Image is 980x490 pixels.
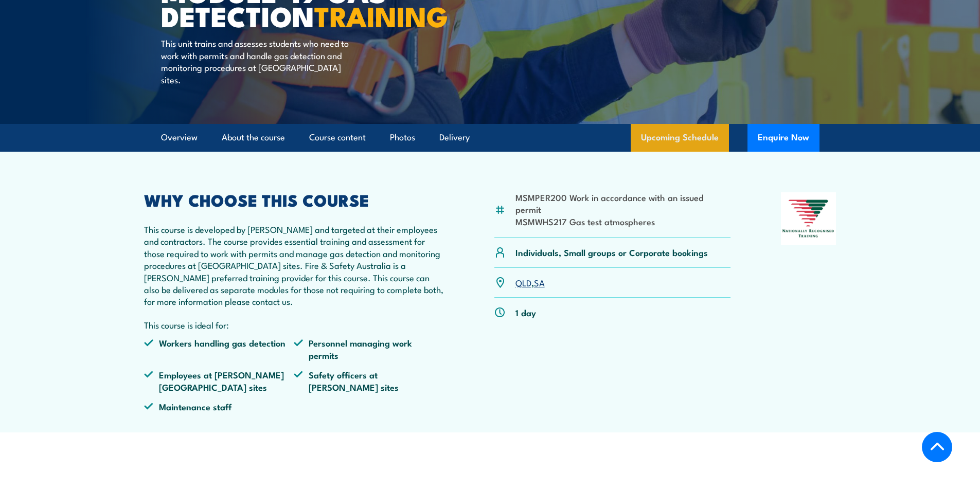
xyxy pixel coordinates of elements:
a: SA [534,276,545,288]
p: 1 day [515,306,536,318]
a: Upcoming Schedule [631,124,729,152]
h2: WHY CHOOSE THIS COURSE [144,192,444,207]
a: About the course [222,124,285,151]
li: MSMPER200 Work in accordance with an issued permit [515,191,731,215]
li: Personnel managing work permits [294,337,444,361]
li: Safety officers at [PERSON_NAME] sites [294,369,444,393]
a: Photos [390,124,415,151]
a: Delivery [439,124,470,151]
p: , [515,277,545,288]
p: This unit trains and assesses students who need to work with permits and handle gas detection and... [161,37,349,85]
p: This course is ideal for: [144,319,444,331]
li: Workers handling gas detection [144,337,294,361]
p: Individuals, Small groups or Corporate bookings [515,246,708,258]
li: MSMWHS217 Gas test atmospheres [515,215,731,227]
img: Nationally Recognised Training logo. [781,192,836,245]
button: Enquire Now [747,124,819,152]
li: Employees at [PERSON_NAME][GEOGRAPHIC_DATA] sites [144,369,294,393]
a: Overview [161,124,198,151]
a: Course content [309,124,366,151]
li: Maintenance staff [144,401,294,412]
p: This course is developed by [PERSON_NAME] and targeted at their employees and contractors. The co... [144,223,444,307]
a: QLD [515,276,531,288]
